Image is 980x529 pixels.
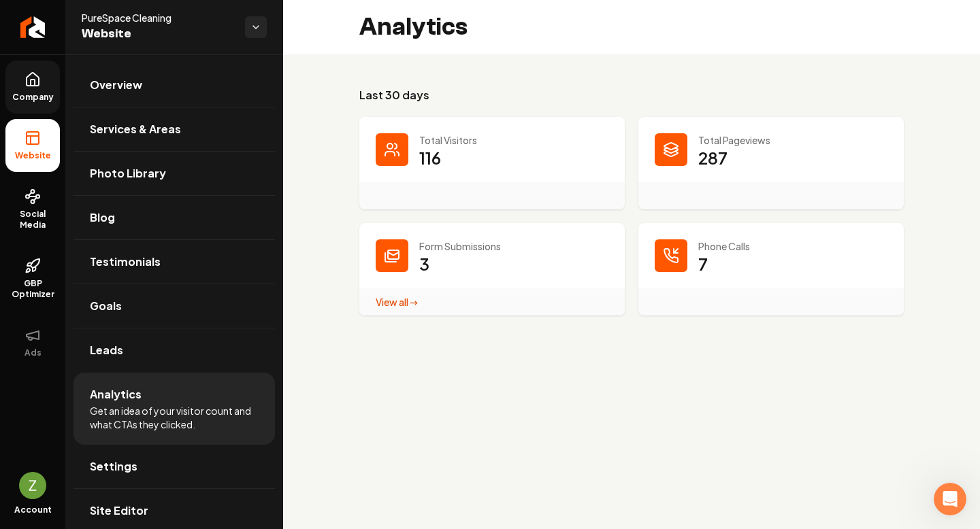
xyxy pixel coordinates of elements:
button: Ads [5,316,60,369]
p: 3 [419,253,429,275]
a: Blog [73,196,275,239]
span: Services & Areas [90,121,181,137]
p: Form Submissions [419,239,608,253]
span: Testimonials [90,254,161,270]
img: Rebolt Logo [20,16,46,38]
a: Company [5,61,60,114]
span: Goals [90,298,122,314]
a: View all → [376,296,418,308]
h3: Last 30 days [359,87,904,103]
span: Get an idea of your visitor count and what CTAs they clicked. [90,404,259,431]
a: Goals [73,284,275,328]
iframe: Intercom live chat [934,483,966,515]
span: GBP Optimizer [5,278,60,300]
a: GBP Optimizer [5,247,60,311]
p: 287 [698,147,728,169]
span: Analytics [90,386,142,403]
span: Website [82,24,234,44]
span: Website [10,150,56,161]
p: Total Visitors [419,133,608,147]
a: Overview [73,63,275,107]
img: Zachary Ramos [19,472,46,499]
span: Leads [90,342,123,358]
span: Settings [90,458,137,475]
span: Company [7,92,59,103]
span: PureSpace Cleaning [82,11,234,24]
p: Total Pageviews [698,133,887,147]
span: Account [14,505,52,515]
span: Site Editor [90,502,148,519]
a: Social Media [5,177,60,241]
p: 116 [419,147,441,169]
a: Services & Areas [73,107,275,151]
a: Leads [73,328,275,372]
span: Ads [19,347,47,358]
span: Blog [90,209,115,226]
span: Photo Library [90,165,166,182]
a: Photo Library [73,152,275,195]
span: Social Media [5,209,60,231]
h2: Analytics [359,14,468,41]
a: Testimonials [73,240,275,284]
a: Settings [73,445,275,488]
p: 7 [698,253,708,275]
button: Open user button [19,472,46,499]
span: Overview [90,77,142,93]
p: Phone Calls [698,239,887,253]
